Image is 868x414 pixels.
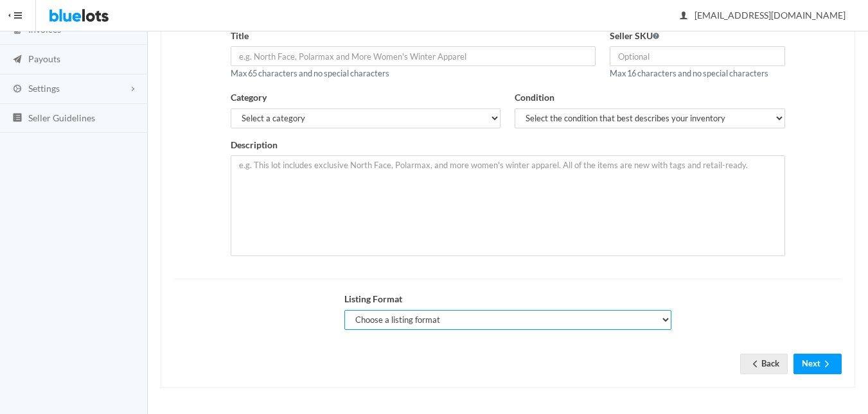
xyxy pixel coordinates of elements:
span: Invoices [28,24,61,35]
ion-icon: list box [11,112,24,125]
ion-icon: paper plane [11,54,24,66]
label: Condition [515,91,554,105]
small: Max 65 characters and no special characters [231,68,389,78]
span: Settings [28,83,60,94]
a: arrow backBack [740,354,788,374]
input: Optional [610,46,785,66]
ion-icon: arrow back [748,359,761,371]
label: Description [231,138,278,153]
span: [EMAIL_ADDRESS][DOMAIN_NAME] [680,10,846,21]
small: Max 16 characters and no special characters [610,68,768,78]
ion-icon: person [677,10,690,22]
ion-icon: cog [11,83,24,96]
ion-icon: arrow forward [820,359,833,371]
span: Seller Guidelines [28,112,95,123]
label: Seller SKU [610,29,659,44]
button: Nextarrow forward [793,354,842,374]
span: Payouts [28,53,60,64]
ion-icon: calculator [11,24,24,37]
label: Listing Format [344,292,402,307]
label: Category [231,91,267,105]
label: Title [231,29,249,44]
input: e.g. North Face, Polarmax and More Women's Winter Apparel [231,46,595,66]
